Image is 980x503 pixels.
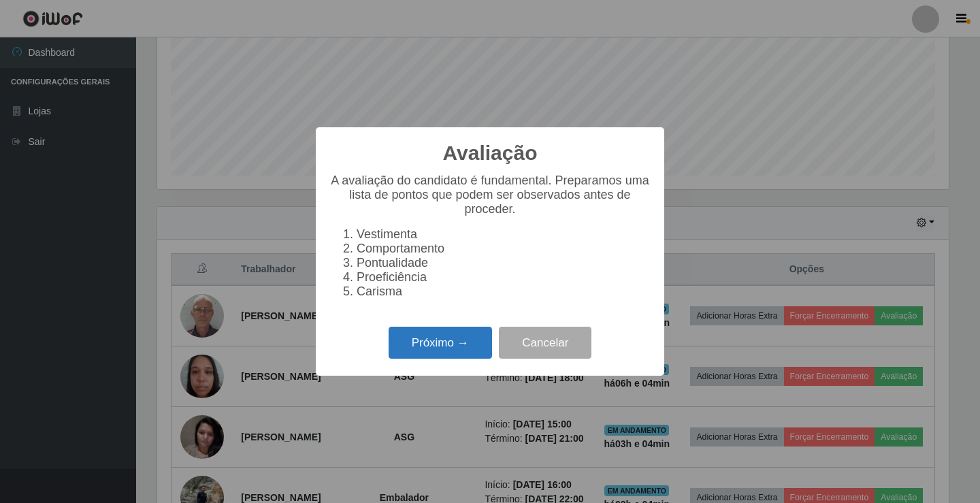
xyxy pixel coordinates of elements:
p: A avaliação do candidato é fundamental. Preparamos uma lista de pontos que podem ser observados a... [329,174,651,216]
button: Cancelar [499,327,591,359]
button: Próximo → [389,327,492,359]
li: Carisma [357,285,651,299]
li: Comportamento [357,242,651,256]
li: Vestimenta [357,227,651,242]
li: Pontualidade [357,256,651,270]
li: Proeficiência [357,270,651,285]
h2: Avaliação [443,141,538,165]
